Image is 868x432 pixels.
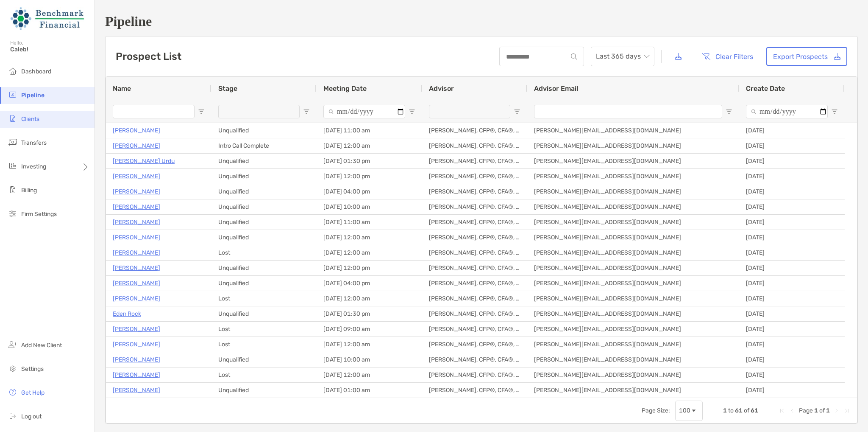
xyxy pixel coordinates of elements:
img: billing icon [8,185,18,195]
div: [DATE] [739,337,845,352]
a: [PERSON_NAME] [113,278,160,289]
div: [PERSON_NAME][EMAIL_ADDRESS][DOMAIN_NAME] [527,383,739,398]
span: Meeting Date [323,84,367,93]
span: of [819,407,825,414]
img: get-help icon [8,387,18,397]
div: Page Size [675,401,703,421]
button: Open Filter Menu [409,108,415,115]
div: [PERSON_NAME][EMAIL_ADDRESS][DOMAIN_NAME] [527,306,739,321]
div: [DATE] [739,215,845,230]
a: [PERSON_NAME] [113,217,160,227]
div: Unqualified [211,230,317,245]
div: [PERSON_NAME], CFP®, CFA®, MSF [422,245,527,260]
div: Lost [211,245,317,260]
img: dashboard icon [8,66,18,76]
span: Advisor Email [534,84,578,93]
div: [DATE] [739,261,845,275]
div: Intro Call Complete [211,138,317,153]
div: Next Page [833,407,840,414]
div: [PERSON_NAME], CFP®, CFA®, MSF [422,230,527,245]
img: settings icon [8,363,18,373]
span: Billing [21,187,37,194]
div: [PERSON_NAME][EMAIL_ADDRESS][DOMAIN_NAME] [527,337,739,352]
div: [PERSON_NAME], CFP®, CFA®, MSF [422,169,527,184]
div: Unqualified [211,154,317,168]
div: [DATE] 12:00 pm [317,169,422,184]
a: Eden Rock [113,309,141,319]
div: [PERSON_NAME][EMAIL_ADDRESS][DOMAIN_NAME] [527,215,739,230]
div: [DATE] [739,322,845,337]
a: [PERSON_NAME] [113,385,160,396]
div: Lost [211,291,317,306]
span: to [728,407,734,414]
a: [PERSON_NAME] [113,186,160,197]
div: [PERSON_NAME], CFP®, CFA®, MSF [422,184,527,199]
div: Unqualified [211,276,317,291]
div: Page Size: [642,407,670,414]
div: Previous Page [789,407,796,414]
div: [PERSON_NAME], CFP®, CFA®, MSF [422,367,527,382]
div: [PERSON_NAME], CFP®, CFA®, MSF [422,276,527,291]
span: 1 [826,407,830,414]
div: [DATE] 01:30 pm [317,154,422,168]
div: Unqualified [211,123,317,138]
div: [PERSON_NAME][EMAIL_ADDRESS][DOMAIN_NAME] [527,261,739,275]
div: [PERSON_NAME][EMAIL_ADDRESS][DOMAIN_NAME] [527,367,739,382]
span: Last 365 days [596,47,649,66]
div: First Page [779,407,785,414]
div: [PERSON_NAME][EMAIL_ADDRESS][DOMAIN_NAME] [527,276,739,291]
h3: Prospect List [116,50,181,62]
img: Zoe Logo [10,3,84,34]
div: [PERSON_NAME], CFP®, CFA®, MSF [422,306,527,321]
img: clients icon [8,113,18,123]
div: [DATE] 09:00 am [317,322,422,337]
img: pipeline icon [8,90,18,100]
a: [PERSON_NAME] [113,339,160,350]
div: [DATE] [739,123,845,138]
div: [PERSON_NAME], CFP®, CFA®, MSF [422,215,527,230]
div: [DATE] [739,276,845,291]
img: input icon [571,53,577,60]
div: [DATE] 12:00 am [317,367,422,382]
div: [DATE] 11:00 am [317,215,422,230]
a: [PERSON_NAME] [113,354,160,365]
div: [DATE] 12:00 am [317,291,422,306]
a: [PERSON_NAME] [113,140,160,151]
a: [PERSON_NAME] [113,370,160,380]
div: [DATE] [739,291,845,306]
div: [DATE] 12:00 am [317,245,422,260]
div: [DATE] 10:00 am [317,352,422,367]
div: [DATE] [739,169,845,184]
span: Advisor [429,84,454,93]
div: [DATE] [739,230,845,245]
a: [PERSON_NAME] [113,202,160,212]
span: Add New Client [21,342,62,349]
input: Meeting Date Filter Input [323,105,405,118]
div: [PERSON_NAME][EMAIL_ADDRESS][DOMAIN_NAME] [527,154,739,168]
div: [PERSON_NAME], CFP®, CFA®, MSF [422,352,527,367]
div: Unqualified [211,215,317,230]
button: Open Filter Menu [303,108,310,115]
div: [DATE] [739,352,845,367]
a: [PERSON_NAME] [113,247,160,258]
span: Name [113,84,131,93]
div: [DATE] 12:00 pm [317,261,422,275]
div: [DATE] 04:00 pm [317,184,422,199]
div: [PERSON_NAME], CFP®, CFA®, MSF [422,322,527,337]
a: [PERSON_NAME] [113,125,160,136]
div: [PERSON_NAME][EMAIL_ADDRESS][DOMAIN_NAME] [527,230,739,245]
div: Unqualified [211,199,317,214]
a: [PERSON_NAME] [113,324,160,334]
span: Stage [218,84,237,93]
div: [PERSON_NAME][EMAIL_ADDRESS][DOMAIN_NAME] [527,184,739,199]
div: [PERSON_NAME], CFP®, CFA®, MSF [422,138,527,153]
div: [DATE] [739,199,845,214]
div: [PERSON_NAME][EMAIL_ADDRESS][DOMAIN_NAME] [527,138,739,153]
div: [PERSON_NAME], CFP®, CFA®, MSF [422,383,527,398]
div: [DATE] [739,383,845,398]
input: Advisor Email Filter Input [534,105,722,118]
div: [DATE] 12:00 am [317,138,422,153]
